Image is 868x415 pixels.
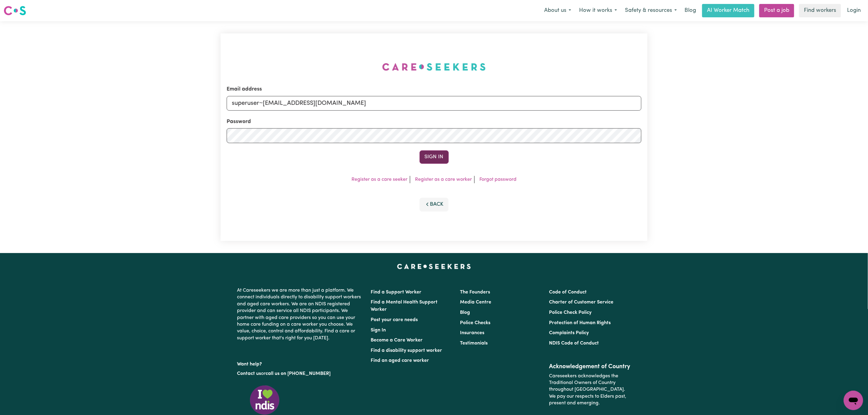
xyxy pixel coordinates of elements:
a: Police Checks [460,321,490,325]
button: Safety & resources [621,4,681,17]
a: NDIS Code of Conduct [549,341,599,346]
iframe: Button to launch messaging window, conversation in progress [844,391,863,410]
a: Find workers [799,4,841,17]
button: About us [540,4,575,17]
a: Blog [681,4,700,17]
label: Password [227,118,251,126]
img: Careseekers logo [4,5,26,16]
a: Post your care needs [371,317,418,322]
a: Insurances [460,331,484,335]
p: or [237,368,364,379]
a: Blog [460,310,470,315]
a: Protection of Human Rights [549,321,611,325]
a: Contact us [237,371,261,376]
a: Login [843,4,864,17]
a: Forgot password [479,177,516,182]
p: At Careseekers we are more than just a platform. We connect individuals directly to disability su... [237,285,364,344]
a: Find a Mental Health Support Worker [371,300,438,312]
a: Become a Care Worker [371,338,423,343]
p: Careseekers acknowledges the Traditional Owners of Country throughout [GEOGRAPHIC_DATA]. We pay o... [549,370,631,409]
a: The Founders [460,290,490,295]
button: Sign In [420,150,449,164]
p: Want help? [237,358,364,368]
a: Code of Conduct [549,290,587,295]
a: Media Centre [460,300,491,305]
a: Register as a care worker [415,177,472,182]
a: Find an aged care worker [371,358,429,363]
a: Complaints Policy [549,331,589,335]
a: Post a job [759,4,794,17]
a: Find a Support Worker [371,290,422,295]
a: Testimonials [460,341,488,346]
input: Email address [227,96,641,111]
button: Back [420,198,449,211]
a: Register as a care seeker [352,177,407,182]
button: How it works [575,4,621,17]
a: AI Worker Match [702,4,754,17]
a: Sign In [371,328,386,333]
h2: Acknowledgement of Country [549,363,631,370]
a: Careseekers home page [397,264,471,269]
a: Police Check Policy [549,310,592,315]
a: call us on [PHONE_NUMBER] [266,371,331,376]
a: Find a disability support worker [371,348,442,353]
a: Charter of Customer Service [549,300,613,305]
a: Careseekers logo [4,4,26,18]
label: Email address [227,85,262,93]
